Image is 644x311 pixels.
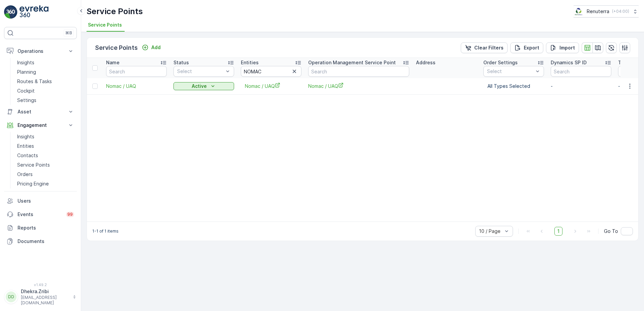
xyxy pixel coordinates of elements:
a: Entities [14,141,77,151]
p: Routes & Tasks [17,78,52,85]
input: Search [241,66,301,77]
p: 1-1 of 1 items [92,229,119,234]
p: Active [192,83,207,90]
a: Events99 [4,208,77,221]
p: Clear Filters [474,44,504,51]
p: Contacts [17,152,38,159]
a: Nomac / UAQ [106,83,167,90]
input: Search [551,66,611,77]
p: Insights [17,133,34,140]
p: Planning [17,69,36,75]
a: Routes & Tasks [14,77,77,86]
span: v 1.49.2 [4,283,77,287]
p: 99 [67,212,73,217]
img: Screenshot_2024-07-26_at_13.33.01.png [574,8,584,15]
p: Service Points [87,6,143,17]
button: Add [139,43,163,51]
a: Nomac / UAQ [308,82,409,90]
p: Engagement [18,122,63,129]
p: Dynamics SP ID [551,59,587,66]
input: Search [308,66,409,77]
div: DD [6,291,17,302]
p: Reports [18,224,74,231]
p: Select [177,68,224,75]
a: Documents [4,235,77,248]
p: Name [106,59,120,66]
p: Entities [241,59,259,66]
button: Asset [4,105,77,118]
p: Entities [17,143,34,149]
p: Add [151,44,161,51]
a: Pricing Engine [14,179,77,188]
p: Cockpit [17,88,35,94]
span: Go To [604,228,618,235]
button: DDDhekra.Zribi[EMAIL_ADDRESS][DOMAIN_NAME] [4,288,77,306]
input: Search [106,66,167,77]
p: Asset [18,108,63,115]
p: Events [18,211,62,218]
button: Clear Filters [461,42,508,53]
button: Import [546,42,579,53]
p: Pricing Engine [17,180,49,187]
p: Service Points [95,43,138,53]
img: logo [4,5,18,19]
p: Service Points [17,162,50,168]
img: logo_light-DOdMpM7g.png [20,5,49,19]
a: Insights [14,58,77,67]
p: Order Settings [483,59,518,66]
p: Address [416,59,436,66]
a: Service Points [14,160,77,170]
a: Nomac / UAQ [245,82,297,90]
a: Insights [14,132,77,141]
button: Operations [4,44,77,58]
a: Contacts [14,151,77,160]
p: Renuterra [587,8,609,15]
p: Users [18,198,74,204]
td: - [547,78,615,94]
p: [EMAIL_ADDRESS][DOMAIN_NAME] [21,295,69,306]
p: All Types Selected [487,83,540,90]
p: Select [487,68,534,75]
a: Reports [4,221,77,235]
a: Settings [14,96,77,105]
a: Planning [14,67,77,77]
span: 1 [554,227,562,236]
p: Status [173,59,189,66]
a: Users [4,194,77,208]
button: Renuterra(+04:00) [574,5,639,18]
p: Operations [18,48,63,55]
p: ⌘B [65,30,72,36]
p: Dhekra.Zribi [21,288,69,295]
a: Cockpit [14,86,77,96]
p: Insights [17,59,34,66]
p: Orders [17,171,33,178]
span: Service Points [88,22,122,28]
button: Engagement [4,118,77,132]
p: ( +04:00 ) [612,9,629,14]
div: Toggle Row Selected [92,83,98,89]
a: Orders [14,170,77,179]
p: Export [524,44,539,51]
p: Operation Management Service Point [308,59,396,66]
p: Import [559,44,575,51]
p: Documents [18,238,74,245]
button: Active [173,82,234,90]
p: Settings [17,97,36,104]
button: Export [510,42,543,53]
